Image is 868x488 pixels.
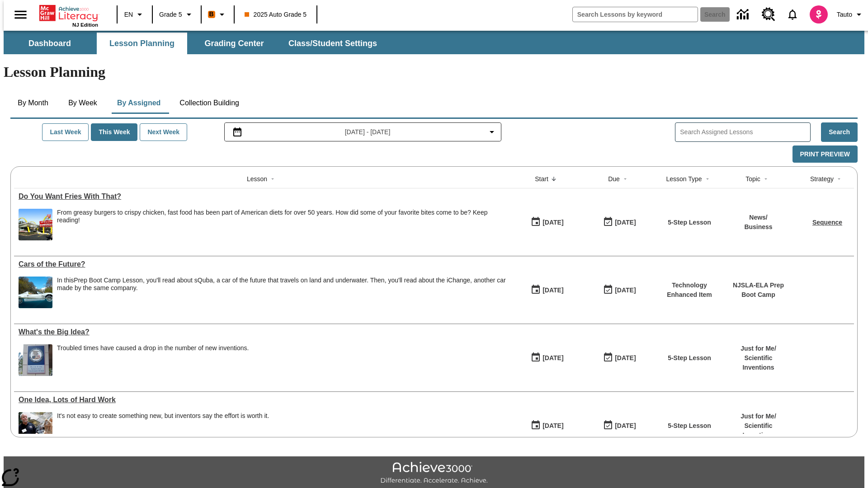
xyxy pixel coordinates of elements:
div: Topic [745,174,760,183]
div: [DATE] [542,285,563,296]
button: Select a new avatar [804,3,833,26]
h1: Lesson Planning [4,64,864,80]
span: Tauto [837,10,852,19]
span: [DATE] - [DATE] [345,127,391,137]
button: 03/23/26: Last day the lesson can be accessed [600,417,639,434]
span: Dashboard [28,38,71,49]
p: Just for Me / [728,344,789,353]
div: [DATE] [615,352,636,364]
span: Grade 5 [159,10,182,19]
button: Class/Student Settings [281,33,384,54]
button: 09/29/25: Last day the lesson can be accessed [600,214,639,231]
a: One Idea, Lots of Hard Work, Lessons [19,396,506,404]
div: SubNavbar [4,33,385,54]
div: Troubled times have caused a drop in the number of new inventions. [57,344,249,376]
img: A man stands next to a small, wooden prototype of a home. Inventors see where there is room for i... [19,412,52,444]
button: Open side menu [7,1,34,28]
input: Search Assigned Lessons [680,126,810,139]
input: search field [573,7,698,22]
button: By Month [10,92,56,114]
div: [DATE] [615,285,636,296]
button: Lesson Planning [97,33,187,54]
span: NJ Edition [72,22,98,28]
button: 04/13/26: Last day the lesson can be accessed [600,349,639,366]
div: SubNavbar [4,31,864,54]
button: 03/17/25: First time the lesson was available [528,417,566,434]
div: [DATE] [542,217,563,228]
button: Grade: Grade 5, Select a grade [156,6,198,23]
button: This Week [91,123,137,141]
button: Sort [834,174,844,184]
div: [DATE] [542,352,563,364]
p: Business [744,222,772,232]
button: Search [821,122,858,142]
button: Grading Center [189,33,279,54]
button: Select the date range menu item [228,127,498,137]
svg: Collapse Date Range Filter [486,127,497,137]
a: Sequence [812,219,842,226]
div: Strategy [810,174,834,183]
img: Achieve3000 Differentiate Accelerate Achieve [380,462,488,485]
button: Sort [702,174,713,184]
button: Dashboard [5,33,95,54]
p: Just for Me / [728,412,789,421]
testabrev: Prep Boot Camp Lesson, you'll read about sQuba, a car of the future that travels on land and unde... [57,277,506,291]
a: Resource Center, Will open in new tab [756,2,781,27]
div: From greasy burgers to crispy chicken, fast food has been part of American diets for over 50 year... [57,209,506,240]
p: News / [744,213,772,222]
button: Last Week [42,123,89,141]
button: 08/01/26: Last day the lesson can be accessed [600,282,639,299]
a: Do You Want Fries With That?, Lessons [19,192,506,201]
button: Boost Class color is orange. Change class color [204,6,231,23]
span: EN [124,10,133,19]
button: Language: EN, Select a language [120,6,149,23]
img: avatar image [810,5,828,23]
div: Due [608,174,620,183]
p: Technology Enhanced Item [660,281,719,300]
a: Home [39,4,98,22]
button: 04/07/25: First time the lesson was available [528,349,566,366]
div: It's not easy to create something new, but inventors say the effort is worth it. [57,412,269,444]
div: In this Prep Boot Camp Lesson, you'll read about sQuba, a car of the future that travels on land ... [57,277,506,308]
button: 09/29/25: First time the lesson was available [528,282,566,299]
div: Lesson Type [666,174,702,183]
p: Scientific Inventions [728,421,789,440]
div: [DATE] [615,420,636,432]
div: It's not easy to create something new, but inventors say the effort is worth it. [57,412,269,420]
button: 09/29/25: First time the lesson was available [528,214,566,231]
div: Lesson [247,174,267,183]
div: [DATE] [542,420,563,432]
button: By Assigned [110,92,168,114]
button: Profile/Settings [833,6,868,23]
p: 5-Step Lesson [668,218,711,227]
span: Class/Student Settings [288,38,377,49]
button: Print Preview [793,145,858,163]
img: One of the first McDonald's stores, with the iconic red sign and golden arches. [19,209,52,240]
p: NJSLA-ELA Prep Boot Camp [728,281,789,300]
span: Grading Center [204,38,264,49]
div: From greasy burgers to crispy chicken, fast food has been part of American diets for over 50 year... [57,209,506,224]
img: A large sign near a building says U.S. Patent and Trademark Office. A troubled economy can make i... [19,344,52,376]
button: Sort [620,174,631,184]
a: Data Center [731,2,756,27]
div: Cars of the Future? [19,260,506,268]
span: 2025 Auto Grade 5 [245,10,307,19]
img: High-tech automobile treading water. [19,277,52,308]
a: Notifications [781,3,804,26]
div: Do You Want Fries With That? [19,192,506,201]
p: 5-Step Lesson [668,353,711,363]
div: [DATE] [615,217,636,228]
a: What's the Big Idea?, Lessons [19,328,506,336]
button: Sort [760,174,771,184]
p: 5-Step Lesson [668,421,711,431]
button: Sort [267,174,278,184]
a: Cars of the Future? , Lessons [19,260,506,268]
button: Collection Building [172,92,246,114]
button: Next Week [140,123,187,141]
div: In this [57,277,506,292]
button: By Week [60,92,105,114]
